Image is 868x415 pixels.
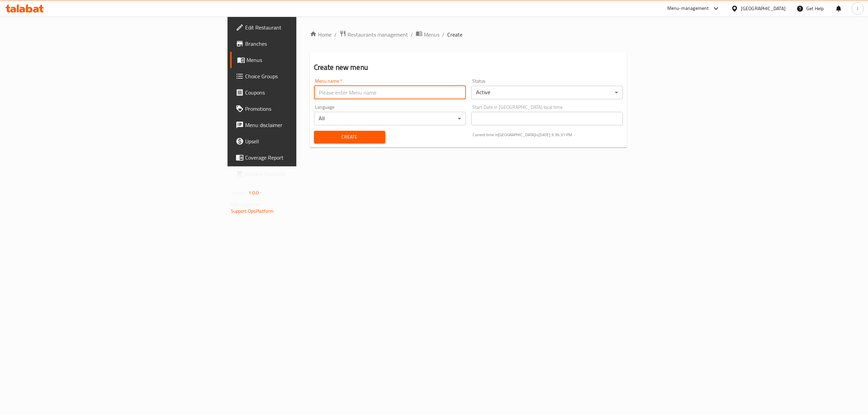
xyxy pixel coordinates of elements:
[245,153,367,162] span: Coverage Report
[245,121,367,129] span: Menu disclaimer
[667,4,709,13] div: Menu-management
[231,188,248,197] span: Version:
[447,30,462,39] span: Create
[857,5,858,12] span: l
[245,105,367,113] span: Promotions
[314,131,385,143] button: Create
[314,62,623,72] h2: Create new menu
[230,149,373,166] a: Coverage Report
[231,207,274,215] a: Support.OpsPlatform
[314,86,466,99] input: Please enter Menu name
[230,19,373,36] a: Edit Restaurant
[230,133,373,149] a: Upsell
[245,170,367,178] span: Grocery Checklist
[246,56,367,64] span: Menus
[230,101,373,117] a: Promotions
[473,132,623,138] p: Current time in [GEOGRAPHIC_DATA] is [DATE] 9:36:31 PM
[245,40,367,48] span: Branches
[424,30,439,39] span: Menus
[471,86,623,99] div: Active
[314,112,466,125] div: All
[245,72,367,80] span: Choice Groups
[230,52,373,68] a: Menus
[339,30,408,39] a: Restaurants management
[411,30,413,39] li: /
[310,30,627,39] nav: breadcrumb
[442,30,445,39] li: /
[319,133,380,141] span: Create
[245,137,367,145] span: Upsell
[231,200,262,209] span: Get support on:
[230,36,373,52] a: Branches
[245,88,367,97] span: Coupons
[245,23,367,32] span: Edit Restaurant
[230,84,373,101] a: Coupons
[230,68,373,84] a: Choice Groups
[348,30,408,39] span: Restaurants management
[416,30,439,39] a: Menus
[230,166,373,182] a: Grocery Checklist
[741,5,786,12] div: [GEOGRAPHIC_DATA]
[230,117,373,133] a: Menu disclaimer
[249,188,259,197] span: 1.0.0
